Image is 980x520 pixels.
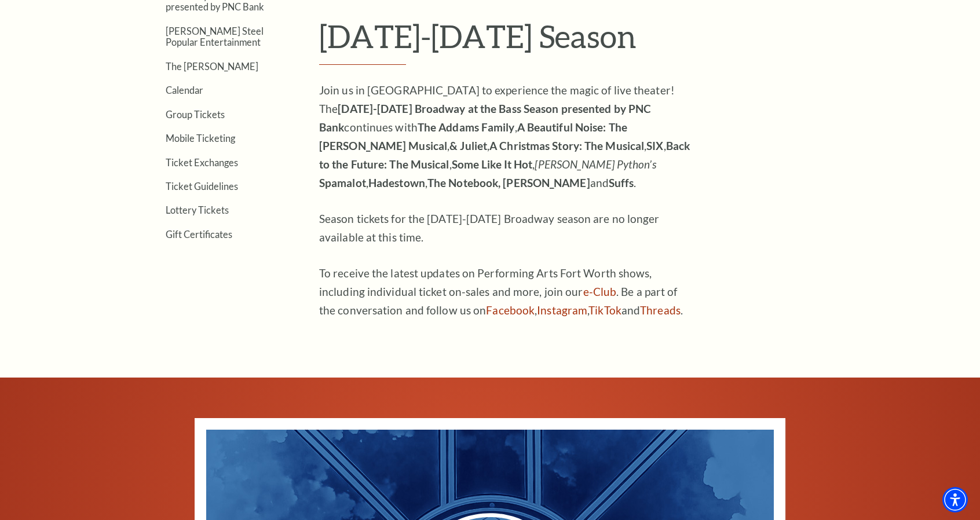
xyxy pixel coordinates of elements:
strong: & Juliet [449,139,487,152]
strong: A Christmas Story: The Musical [489,139,644,152]
a: Group Tickets [166,109,225,120]
a: Mobile Ticketing [166,133,235,144]
a: Ticket Exchanges [166,157,238,168]
strong: [DATE]-[DATE] Broadway at the Bass Season presented by PNC Bank [319,102,651,134]
a: Ticket Guidelines [166,181,238,192]
a: e-Club [583,285,617,298]
a: Facebook - open in a new tab [486,303,535,317]
em: [PERSON_NAME] Python’s [535,158,656,171]
a: [PERSON_NAME] Steel Popular Entertainment [166,25,264,47]
strong: Suffs [609,176,634,189]
p: To receive the latest updates on Performing Arts Fort Worth shows, including individual ticket on... [319,264,696,320]
strong: Hadestown [368,176,425,189]
strong: Spamalot [319,176,366,189]
a: Lottery Tickets [166,204,229,215]
strong: The Notebook, [PERSON_NAME] [427,176,590,189]
h1: [DATE]-[DATE] Season [319,17,849,65]
a: Threads - open in a new tab [640,303,681,317]
a: Gift Certificates [166,229,232,240]
a: TikTok - open in a new tab [588,303,621,317]
a: The [PERSON_NAME] [166,61,258,72]
div: Accessibility Menu [942,487,968,512]
strong: The Addams Family [418,120,515,134]
a: Calendar [166,85,203,96]
p: Join us in [GEOGRAPHIC_DATA] to experience the magic of live theater! The continues with , , , , ... [319,81,696,192]
a: Instagram - open in a new tab [537,303,587,317]
p: Season tickets for the [DATE]-[DATE] Broadway season are no longer available at this time. [319,210,696,247]
strong: Some Like It Hot [452,158,533,171]
strong: SIX [646,139,663,152]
